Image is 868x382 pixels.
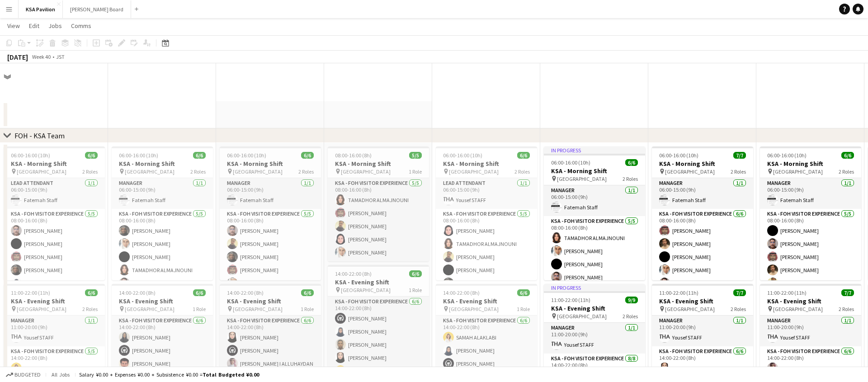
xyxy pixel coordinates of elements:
app-card-role: Manager1/106:00-15:00 (9h)Fatemah Staff [544,185,645,216]
button: Budgeted [5,370,42,380]
span: View [7,22,20,30]
div: In progress06:00-16:00 (10h)6/6KSA - Morning Shift [GEOGRAPHIC_DATA]2 RolesManager1/106:00-15:00 ... [544,146,645,280]
span: Week 40 [30,53,52,60]
span: 06:00-16:00 (10h) [551,159,590,166]
h3: KSA - Evening Shift [544,304,645,312]
h3: KSA - Morning Shift [544,167,645,175]
span: 11:00-22:00 (11h) [659,289,698,296]
span: 7/7 [733,152,746,159]
span: 6/6 [517,152,530,159]
span: 06:00-16:00 (10h) [659,152,698,159]
app-card-role: KSA - FOH Visitor Experience5/508:00-16:00 (8h)[PERSON_NAME][PERSON_NAME][PERSON_NAME][PERSON_NAM... [760,209,861,292]
span: 06:00-16:00 (10h) [767,152,807,159]
h3: KSA - Morning Shift [112,160,213,168]
span: 2 Roles [731,306,746,312]
a: Comms [67,20,95,32]
span: [GEOGRAPHIC_DATA] [341,168,391,175]
span: 14:00-22:00 (8h) [443,289,480,296]
span: 2 Roles [82,168,98,175]
span: 5/5 [409,152,422,159]
h3: KSA - Evening Shift [220,297,321,305]
app-card-role: KSA - FOH Visitor Experience5/508:00-16:00 (8h)TAMADHOR ALMAJNOUNI[PERSON_NAME][PERSON_NAME][PERS... [544,216,645,299]
app-card-role: KSA - FOH Visitor Experience5/508:00-16:00 (8h)[PERSON_NAME][PERSON_NAME][PERSON_NAME][PERSON_NAM... [220,209,321,292]
span: [GEOGRAPHIC_DATA] [557,313,607,320]
app-job-card: 06:00-16:00 (10h)6/6KSA - Morning Shift [GEOGRAPHIC_DATA]2 RolesLEAD ATTENDANT1/106:00-15:00 (9h)... [436,146,537,280]
span: 2 Roles [514,168,530,175]
span: [GEOGRAPHIC_DATA] [17,168,66,175]
span: 9/9 [625,297,638,303]
app-card-role: Manager1/106:00-15:00 (9h)Fatemah Staff [220,178,321,209]
span: 1 Role [517,306,530,312]
a: Jobs [45,20,66,32]
div: JST [56,53,65,60]
span: 6/6 [625,159,638,166]
app-card-role: Manager1/111:00-20:00 (9h)Yousef STAFF [652,316,753,346]
app-job-card: 06:00-16:00 (10h)6/6KSA - Morning Shift [GEOGRAPHIC_DATA]2 RolesManager1/106:00-15:00 (9h)Fatemah... [112,146,213,280]
div: In progress [544,284,645,291]
span: Edit [29,22,39,30]
h3: KSA - Evening Shift [328,278,429,286]
span: [GEOGRAPHIC_DATA] [17,306,66,312]
span: 7/7 [733,289,746,296]
span: 11:00-22:00 (11h) [11,289,50,296]
app-job-card: 06:00-16:00 (10h)6/6KSA - Morning Shift [GEOGRAPHIC_DATA]2 RolesManager1/106:00-15:00 (9h)Fatemah... [760,146,861,280]
span: [GEOGRAPHIC_DATA] [233,168,283,175]
span: 6/6 [193,152,206,159]
span: 11:00-22:00 (11h) [767,289,807,296]
h3: KSA - Morning Shift [652,160,753,168]
span: 7/7 [841,289,854,296]
a: Edit [25,20,43,32]
app-card-role: LEAD ATTENDANT1/106:00-15:00 (9h)Fatemah Staff [4,178,105,209]
span: 6/6 [301,289,314,296]
app-card-role: Manager1/106:00-15:00 (9h)Fatemah Staff [760,178,861,209]
span: 06:00-16:00 (10h) [443,152,482,159]
app-card-role: KSA - FOH Visitor Experience5/508:00-16:00 (8h)[PERSON_NAME][PERSON_NAME][PERSON_NAME]TAMADHOR AL... [112,209,213,292]
app-card-role: KSA - FOH Visitor Experience5/508:00-16:00 (8h)TAMADHOR ALMAJNOUNI[PERSON_NAME][PERSON_NAME][PERS... [328,178,429,261]
div: Salary ¥0.00 + Expenses ¥0.00 + Subsistence ¥0.00 = [79,371,259,378]
span: 2 Roles [190,168,206,175]
div: FOH - KSA Team [14,131,65,140]
a: View [4,20,24,32]
span: 1 Role [301,306,314,312]
span: 06:00-16:00 (10h) [227,152,266,159]
span: 1 Role [409,287,422,293]
span: 6/6 [409,270,422,277]
app-card-role: Manager1/106:00-15:00 (9h)Fatemah Staff [112,178,213,209]
span: 6/6 [85,289,98,296]
span: 06:00-16:00 (10h) [11,152,50,159]
h3: KSA - Evening Shift [112,297,213,305]
span: 2 Roles [82,306,98,312]
div: In progress [544,146,645,154]
button: KSA Pavilion [19,0,63,18]
span: [GEOGRAPHIC_DATA] [341,287,391,293]
span: [GEOGRAPHIC_DATA] [665,168,715,175]
app-card-role: Manager1/111:00-20:00 (9h)Yousef STAFF [544,323,645,354]
span: [GEOGRAPHIC_DATA] [233,306,283,312]
h3: KSA - Evening Shift [436,297,537,305]
span: [GEOGRAPHIC_DATA] [773,168,823,175]
span: [GEOGRAPHIC_DATA] [773,306,823,312]
span: Total Budgeted ¥0.00 [203,371,259,378]
app-card-role: LEAD ATTENDANT1/106:00-15:00 (9h)Yousef STAFF [436,178,537,209]
h3: KSA - Morning Shift [4,160,105,168]
span: 2 Roles [623,175,638,182]
span: 2 Roles [839,306,854,312]
h3: KSA - Evening Shift [652,297,753,305]
app-job-card: 08:00-16:00 (8h)5/5KSA - Morning Shift [GEOGRAPHIC_DATA]1 RoleKSA - FOH Visitor Experience5/508:0... [328,146,429,261]
button: [PERSON_NAME] Board [63,0,131,18]
h3: KSA - Morning Shift [436,160,537,168]
span: 2 Roles [731,168,746,175]
span: 08:00-16:00 (8h) [335,152,372,159]
app-card-role: Manager1/111:00-20:00 (9h)Yousef STAFF [4,316,105,346]
span: 6/6 [517,289,530,296]
h3: KSA - Evening Shift [760,297,861,305]
span: 2 Roles [623,313,638,320]
span: 1 Role [409,168,422,175]
h3: KSA - Morning Shift [220,160,321,168]
span: [GEOGRAPHIC_DATA] [665,306,715,312]
div: 06:00-16:00 (10h)6/6KSA - Morning Shift [GEOGRAPHIC_DATA]2 RolesManager1/106:00-15:00 (9h)Fatemah... [220,146,321,280]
